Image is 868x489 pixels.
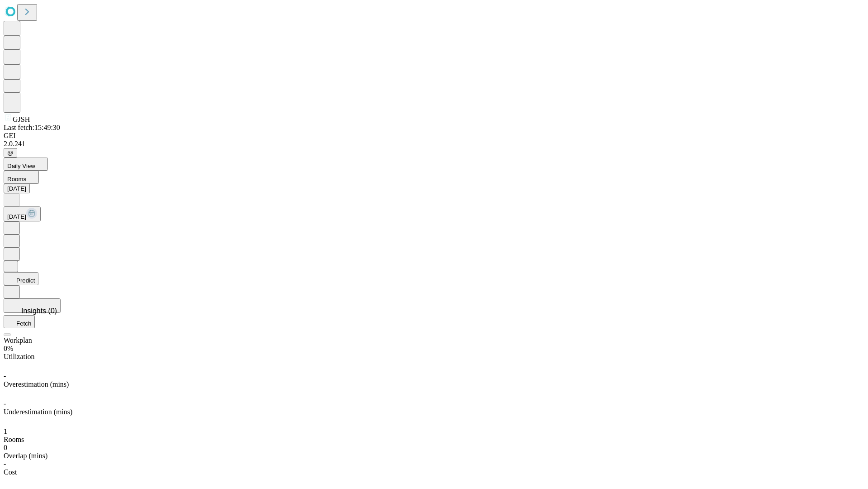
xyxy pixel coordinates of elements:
[4,444,7,451] span: 0
[4,184,30,193] button: [DATE]
[4,452,47,460] span: Overlap (mins)
[4,380,69,388] span: Overestimation (mins)
[7,176,26,182] span: Rooms
[21,307,57,315] span: Insights (0)
[4,372,6,380] span: -
[4,298,61,313] button: Insights (0)
[4,353,34,360] span: Utilization
[7,149,14,156] span: @
[4,345,13,352] span: 0%
[4,408,72,416] span: Underestimation (mins)
[4,206,41,221] button: [DATE]
[7,163,35,169] span: Daily View
[4,158,48,171] button: Daily View
[4,148,17,158] button: @
[4,315,35,328] button: Fetch
[4,171,39,184] button: Rooms
[4,460,6,468] span: -
[4,132,864,140] div: GEI
[4,140,864,148] div: 2.0.241
[4,436,24,443] span: Rooms
[4,124,60,131] span: Last fetch: 15:49:30
[7,213,26,220] span: [DATE]
[4,427,7,435] span: 1
[4,336,32,344] span: Workplan
[13,115,30,123] span: GJSH
[4,272,38,285] button: Predict
[4,468,17,476] span: Cost
[4,400,6,407] span: -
